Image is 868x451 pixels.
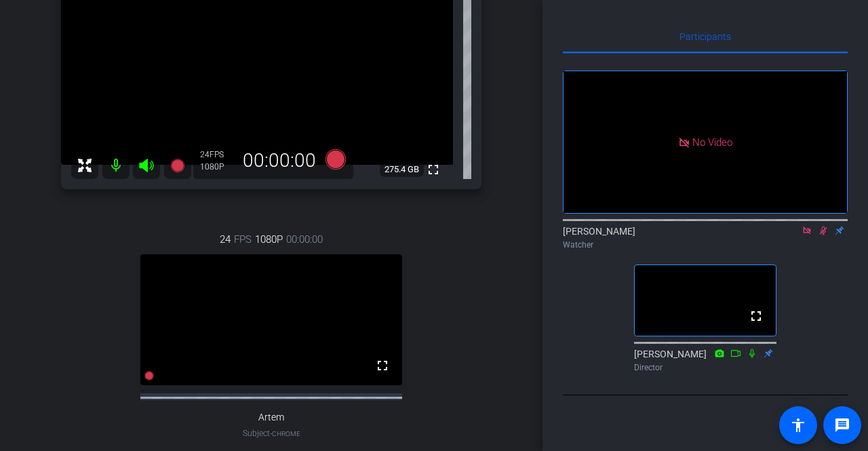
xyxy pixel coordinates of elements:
mat-icon: accessibility [790,417,806,433]
span: Participants [679,32,731,41]
div: [PERSON_NAME] [563,224,848,251]
div: 24 [200,149,234,160]
span: 1080P [255,232,283,247]
span: Subject [243,427,300,439]
span: 00:00:00 [286,232,323,247]
span: FPS [234,232,252,247]
span: 24 [220,232,231,247]
mat-icon: fullscreen [748,308,764,324]
mat-icon: message [834,417,850,433]
span: Chrome [272,430,300,437]
div: Director [634,361,776,374]
div: 1080P [200,161,234,172]
span: No Video [692,136,732,148]
mat-icon: fullscreen [374,357,391,374]
span: FPS [210,150,224,159]
span: 275.4 GB [380,161,424,178]
span: Artem [258,412,284,423]
div: 00:00:00 [234,149,325,172]
span: - [270,429,272,438]
div: [PERSON_NAME] [634,347,776,374]
div: Watcher [563,239,848,251]
mat-icon: fullscreen [425,161,441,178]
